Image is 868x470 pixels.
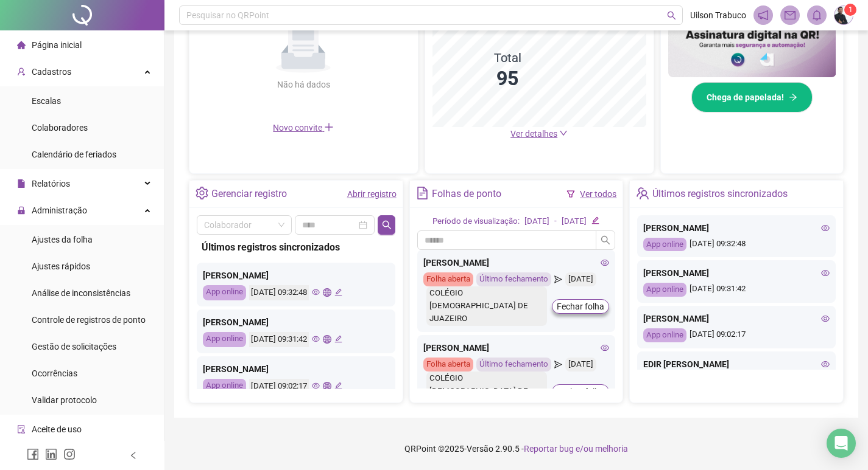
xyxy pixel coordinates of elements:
span: setting [196,187,208,199]
span: eye [312,335,320,343]
span: Página inicial [32,40,82,50]
span: eye [821,224,830,232]
span: Aceite de uso [32,424,82,434]
span: left [129,451,138,460]
span: Uilson Trabuco [690,9,746,22]
span: send [554,358,562,372]
div: App online [203,379,246,394]
span: Análise de inconsistências [32,288,130,298]
span: eye [312,382,320,390]
span: file-text [416,187,429,199]
span: Ver detalhes [510,129,557,139]
span: eye [601,344,609,352]
span: arrow-right [789,93,797,102]
div: Gerenciar registro [211,184,287,204]
div: App online [203,285,246,300]
span: lock [17,206,26,214]
span: Calendário de feriados [32,150,116,159]
span: Escalas [32,96,61,106]
span: plus [324,122,334,132]
span: global [323,335,331,343]
img: 38507 [834,6,853,24]
span: home [17,40,26,49]
span: global [323,288,331,296]
span: user-add [17,67,26,75]
span: eye [821,269,830,277]
span: team [636,187,649,199]
footer: QRPoint © 2025 - 2.90.5 - [164,427,868,470]
span: Validar protocolo [32,395,97,405]
span: bell [811,10,822,21]
span: Ajustes da folha [32,235,93,244]
span: notification [758,10,769,21]
div: Últimos registros sincronizados [202,240,390,255]
div: [DATE] [565,272,596,286]
div: App online [643,238,686,252]
a: Ver detalhes down [510,129,568,139]
div: [PERSON_NAME] [203,362,389,376]
span: search [382,220,392,230]
div: [DATE] 09:02:17 [249,379,309,394]
span: eye [312,288,320,296]
div: Último fechamento [476,272,551,286]
span: Administração [32,206,87,215]
div: [PERSON_NAME] [643,312,830,325]
div: [DATE] 09:32:48 [249,285,309,300]
span: 1 [849,5,853,14]
button: Fechar folha [552,299,609,314]
div: Último fechamento [476,358,551,372]
div: EDIR [PERSON_NAME] [643,358,830,371]
div: Folhas de ponto [432,184,501,204]
div: [DATE] 09:31:42 [249,332,309,347]
span: Relatórios [32,179,70,188]
span: edit [334,382,342,390]
span: Ocorrências [32,368,77,378]
span: send [554,272,562,286]
div: [DATE] [565,358,596,372]
div: [PERSON_NAME] [643,221,830,235]
span: linkedin [45,448,57,460]
span: search [667,11,676,20]
span: Novo convite [273,123,334,133]
div: Folha aberta [423,272,473,286]
span: edit [334,335,342,343]
img: banner%2F02c71560-61a6-44d4-94b9-c8ab97240462.png [668,21,836,77]
button: Fechar folha [552,384,609,399]
span: Fechar folha [557,300,604,313]
span: edit [334,288,342,296]
a: Abrir registro [347,189,397,199]
div: [DATE] [562,215,587,228]
div: [PERSON_NAME] [203,316,389,329]
span: Chega de papelada! [707,91,784,104]
div: Últimos registros sincronizados [652,184,788,204]
div: [PERSON_NAME] [423,341,610,354]
div: [PERSON_NAME] [643,266,830,280]
div: App online [643,328,686,342]
span: instagram [63,448,76,460]
div: Folha aberta [423,358,473,372]
span: Ajustes rápidos [32,261,90,271]
sup: Atualize o seu contato no menu Meus Dados [844,4,856,16]
span: down [559,129,568,137]
span: global [323,382,331,390]
span: Controle de registros de ponto [32,315,146,325]
span: edit [591,216,599,224]
div: Período de visualização: [432,215,520,228]
div: [DATE] [524,215,549,228]
div: Open Intercom Messenger [827,429,856,458]
div: [DATE] 09:32:48 [643,238,830,252]
div: App online [643,283,686,297]
div: Não há dados [247,78,359,91]
div: App online [203,332,246,347]
div: [PERSON_NAME] [203,269,389,282]
span: file [17,179,26,187]
span: facebook [27,448,39,460]
span: search [601,235,610,245]
span: eye [821,360,830,368]
span: Fechar folha [557,385,604,398]
span: Versão [467,444,493,454]
div: [PERSON_NAME] [423,256,610,269]
div: - [554,215,557,228]
span: filter [566,190,575,198]
div: COLÉGIO [DEMOGRAPHIC_DATA] DE JUAZEIRO [426,286,548,326]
